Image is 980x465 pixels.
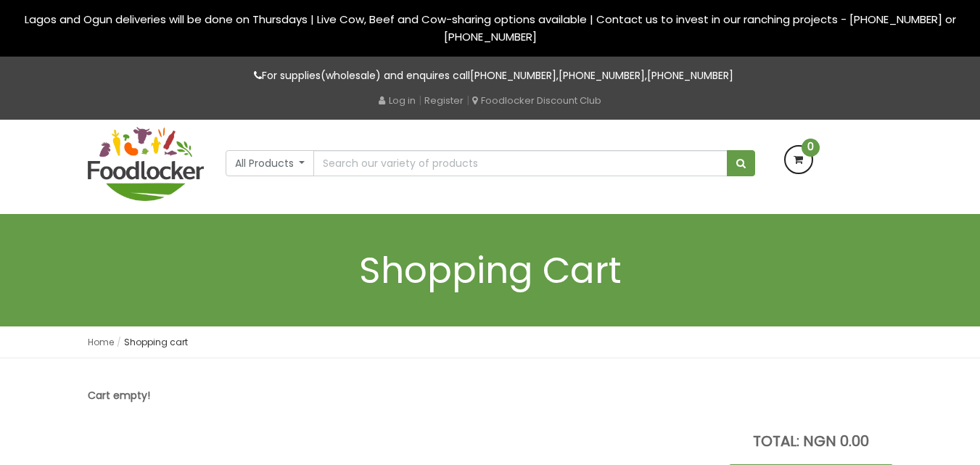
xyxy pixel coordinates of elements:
a: [PHONE_NUMBER] [470,68,556,83]
a: Home [88,336,114,348]
strong: Cart empty! [88,388,150,403]
img: FoodLocker [88,127,204,201]
p: TOTAL: NGN 0.00 [729,433,893,450]
span: | [419,93,421,107]
h1: Shopping Cart [88,250,893,290]
p: For supplies(wholesale) and enquires call , , [88,67,893,84]
span: Lagos and Ogun deliveries will be done on Thursdays | Live Cow, Beef and Cow-sharing options avai... [25,12,956,44]
a: Foodlocker Discount Club [472,94,601,107]
span: 0 [802,139,820,157]
a: Register [424,94,464,107]
input: Search our variety of products [313,150,727,176]
a: [PHONE_NUMBER] [647,68,733,83]
span: | [466,93,469,107]
a: [PHONE_NUMBER] [559,68,645,83]
button: All Products [226,150,315,176]
a: Log in [379,94,416,107]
